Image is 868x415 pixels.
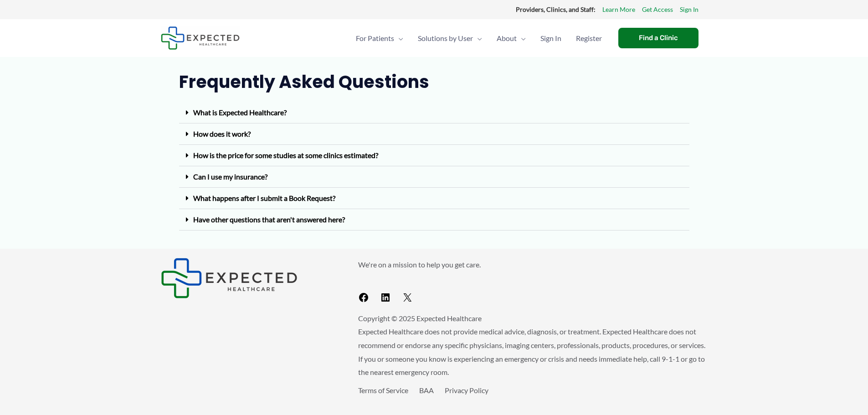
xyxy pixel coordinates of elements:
[358,314,482,323] span: Copyright © 2025 Expected Healthcare
[418,22,473,54] span: Solutions by User
[576,22,602,54] span: Register
[680,4,699,15] a: Sign In
[193,151,378,159] a: How is the price for some studies at some clinics estimated?
[179,188,689,209] div: What happens after I submit a Book Request?
[349,22,609,54] nav: Primary Site Navigation
[179,102,689,123] div: What is Expected Healthcare?
[193,194,335,202] a: What happens after I submit a Book Request?
[193,108,287,117] a: What is Expected Healthcare?
[411,22,489,54] a: Solutions by UserMenu Toggle
[445,386,488,395] a: Privacy Policy
[489,22,533,54] a: AboutMenu Toggle
[179,166,689,188] div: Can I use my insurance?
[516,5,596,13] strong: Providers, Clinics, and Staff:
[193,215,345,224] a: Have other questions that aren't answered here?
[358,327,705,376] span: Expected Healthcare does not provide medical advice, diagnosis, or treatment. Expected Healthcare...
[358,258,708,272] p: We're on a mission to help you get care.
[642,4,673,15] a: Get Access
[193,129,251,138] a: How does it work?
[193,172,267,181] a: Can I use my insurance?
[356,22,394,54] span: For Patients
[569,22,609,54] a: Register
[349,22,411,54] a: For PatientsMenu Toggle
[179,209,689,231] div: Have other questions that aren't answered here?
[179,123,689,145] div: How does it work?
[394,22,403,54] span: Menu Toggle
[618,28,699,48] a: Find a Clinic
[179,145,689,166] div: How is the price for some studies at some clinics estimated?
[540,22,561,54] span: Sign In
[161,258,335,298] aside: Footer Widget 1
[179,71,689,93] h2: Frequently Asked Questions
[419,386,434,395] a: BAA
[517,22,526,54] span: Menu Toggle
[473,22,482,54] span: Menu Toggle
[161,26,240,50] img: Expected Healthcare Logo - side, dark font, small
[533,22,569,54] a: Sign In
[358,386,408,395] a: Terms of Service
[602,4,635,15] a: Learn More
[358,258,708,307] aside: Footer Widget 2
[161,258,298,298] img: Expected Healthcare Logo - side, dark font, small
[497,22,517,54] span: About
